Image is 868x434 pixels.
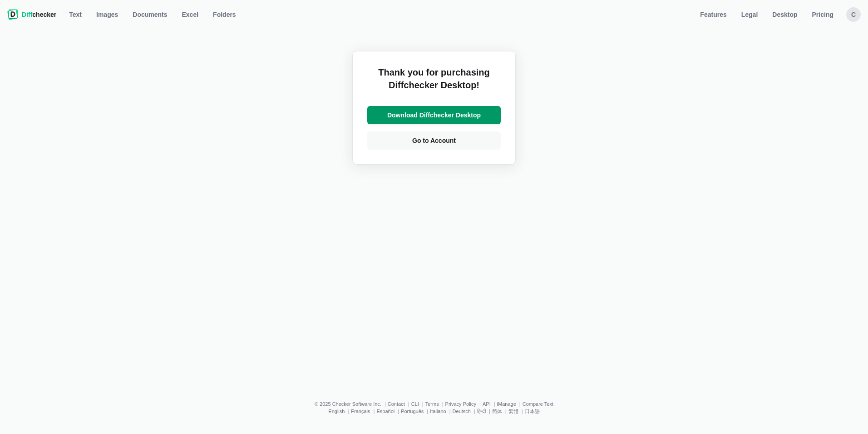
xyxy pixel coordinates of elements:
[351,409,370,414] a: Français
[91,7,123,22] a: Images
[7,7,56,22] a: Diffchecker
[207,7,242,22] button: Folders
[388,401,405,407] a: Contact
[401,409,424,414] a: Português
[698,10,728,19] span: Features
[523,401,553,407] a: Compare Text
[410,136,458,145] span: Go to Account
[131,10,169,19] span: Documents
[127,7,173,22] a: Documents
[425,401,439,407] a: Terms
[695,7,732,22] a: Features
[411,401,419,407] a: CLI
[767,7,803,22] a: Desktop
[497,401,516,407] a: iManage
[376,409,395,414] a: Español
[492,409,502,414] a: 简体
[328,409,345,414] a: English
[740,10,760,19] span: Legal
[385,111,483,120] span: Download Diffchecker Desktop
[64,7,87,22] a: Text
[367,131,501,150] a: Go to Account
[211,10,238,19] span: Folders
[430,409,446,414] a: Italiano
[483,401,491,407] a: API
[508,409,518,414] a: 繁體
[367,106,501,124] a: Download Diffchecker Desktop
[67,10,84,19] span: Text
[177,7,204,22] a: Excel
[736,7,764,22] a: Legal
[94,10,120,19] span: Images
[22,11,32,18] span: Diff
[477,409,486,414] a: हिन्दी
[180,10,201,19] span: Excel
[22,10,56,19] span: checker
[7,9,18,20] img: Diffchecker logo
[367,66,501,99] h2: Thank you for purchasing Diffchecker Desktop!
[810,10,835,19] span: Pricing
[770,10,799,19] span: Desktop
[846,7,861,22] button: c
[525,409,540,414] a: 日本語
[315,401,388,407] li: © 2025 Checker Software Inc.
[453,409,471,414] a: Deutsch
[807,7,839,22] a: Pricing
[445,401,476,407] a: Privacy Policy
